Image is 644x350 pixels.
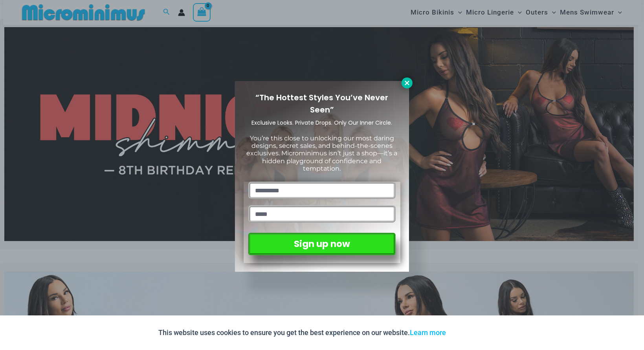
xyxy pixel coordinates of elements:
[402,77,413,88] button: Close
[252,119,393,127] span: Exclusive Looks. Private Drops. Only Our Inner Circle.
[248,233,396,255] button: Sign up now
[452,323,486,342] button: Accept
[159,327,446,339] p: This website uses cookies to ensure you get the best experience on our website.
[256,92,389,115] span: “The Hottest Styles You’ve Never Seen”
[247,134,398,172] span: You’re this close to unlocking our most daring designs, secret sales, and behind-the-scenes exclu...
[410,328,446,337] a: Learn more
